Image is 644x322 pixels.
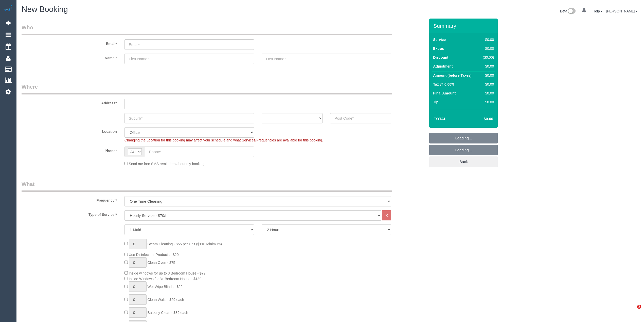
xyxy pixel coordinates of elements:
label: Name * [18,54,121,60]
span: Clean Walls - $29 each [148,298,184,302]
input: Suburb* [124,113,254,123]
label: Final Amount [433,91,456,96]
strong: Total [434,117,446,121]
div: $0.00 [480,73,494,78]
label: Service [433,37,446,42]
h4: $0.00 [469,117,493,121]
label: Amount (before Taxes) [433,73,471,78]
a: [PERSON_NAME] [606,9,638,13]
label: Address* [18,99,121,106]
div: $0.00 [480,91,494,96]
legend: Who [22,24,392,35]
label: Email* [18,39,121,46]
label: Discount [433,55,448,60]
span: 3 [637,305,641,309]
label: Type of Service * [18,210,121,217]
input: Email* [124,39,254,50]
span: Wet Wipe Blinds - $29 [148,285,183,289]
span: Clean Oven - $75 [148,261,175,265]
legend: What [22,180,392,192]
span: Changing the Location for this booking may affect your schedule and what Services/Frequencies are... [124,138,323,142]
label: Adjustment [433,64,453,69]
label: Extras [433,46,444,51]
a: Help [593,9,602,13]
div: $0.00 [480,64,494,69]
input: First Name* [124,54,254,64]
a: Beta [560,9,576,13]
input: Last Name* [262,54,391,64]
label: Phone* [18,147,121,153]
div: $0.00 [480,100,494,105]
div: $0.00 [480,82,494,87]
span: Steam Cleaning - $55 per Unit ($110 Minimum) [148,242,222,246]
label: Frequency * [18,196,121,203]
div: $0.00 [480,46,494,51]
input: Phone* [145,147,254,157]
iframe: Intercom live chat [627,305,639,317]
span: Use Disinfectant Products - $20 [129,253,179,257]
img: New interface [567,8,576,15]
div: $0.00 [480,37,494,42]
span: Inside Windows for 3+ Bedroom House - $139 [129,277,202,281]
a: Back [429,156,498,167]
legend: Where [22,83,392,94]
label: Location [18,127,121,134]
label: Tax @ 0.00% [433,82,454,87]
span: Balcony Clean - $39 each [148,311,188,315]
span: Send me free SMS reminders about my booking [129,162,205,166]
input: Post Code* [330,113,391,123]
div: ($0.00) [480,55,494,60]
span: Inside windows for up to 3 Bedroom House - $79 [129,271,206,275]
img: Automaid Logo [3,5,13,12]
span: New Booking [22,5,68,14]
label: Tip [433,100,438,105]
h3: Summary [433,23,495,29]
